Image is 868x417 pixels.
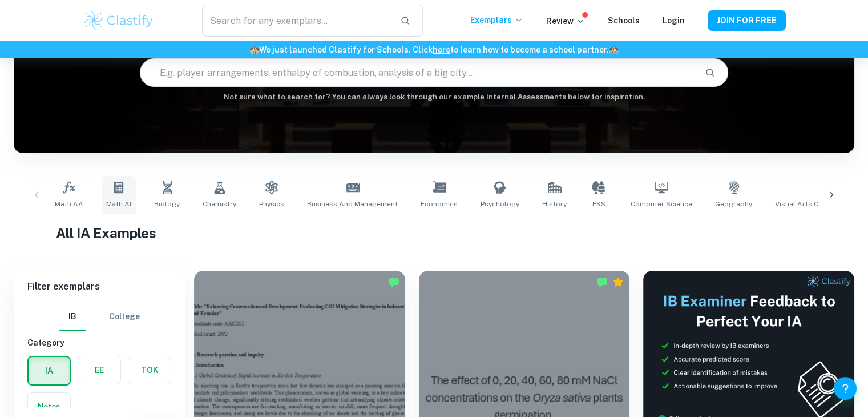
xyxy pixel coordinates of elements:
a: here [433,45,450,54]
span: History [542,199,567,209]
span: Psychology [481,199,519,209]
button: Help and Feedback [834,377,857,400]
p: Exemplars [470,14,523,26]
a: Schools [608,16,640,25]
button: IB [59,303,86,331]
span: Biology [154,199,180,209]
span: Computer Science [631,199,692,209]
input: E.g. player arrangements, enthalpy of combustion, analysis of a big city... [140,57,696,89]
a: Login [663,16,685,25]
span: Business and Management [307,199,398,209]
h6: Filter exemplars [14,271,185,303]
h6: Category [27,336,171,349]
span: ESS [592,199,605,209]
span: 🏫 [249,45,259,54]
h6: Not sure what to search for? You can always look through our example Internal Assessments below f... [14,91,854,103]
span: Geography [715,199,752,209]
button: EE [78,356,120,384]
button: College [109,303,140,331]
span: 🏫 [609,45,619,54]
span: Math AI [106,199,131,209]
img: Marked [388,276,399,288]
div: Filter type choice [59,303,140,331]
span: Economics [421,199,458,209]
span: Physics [259,199,284,209]
button: JOIN FOR FREE [708,10,786,31]
span: Chemistry [203,199,236,209]
p: Review [546,15,585,27]
h1: All IA Examples [56,223,813,243]
img: Clastify logo [83,9,155,32]
span: Math AA [55,199,83,209]
img: Marked [596,276,608,288]
input: Search for any exemplars... [202,5,390,37]
button: TOK [128,356,171,384]
button: Search [700,63,720,82]
button: IA [29,357,70,384]
div: Premium [612,276,624,288]
h6: We just launched Clastify for Schools. Click to learn how to become a school partner. [2,43,866,56]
